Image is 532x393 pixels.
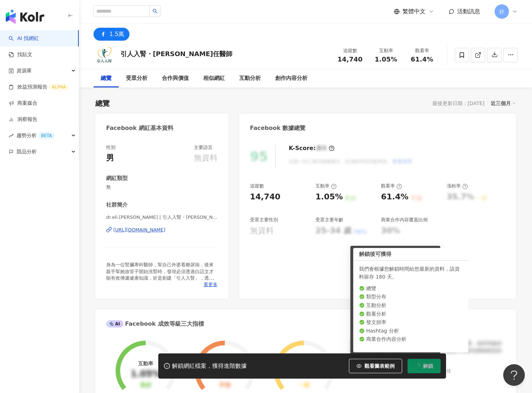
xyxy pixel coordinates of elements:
[106,201,128,209] div: 社群簡介
[337,55,362,63] span: 14,740
[38,132,55,139] div: BETA
[315,217,344,223] div: 受眾主要年齡
[250,217,278,223] div: 受眾主要性別
[353,248,468,261] div: 解鎖後可獲得
[381,217,428,223] div: 商業合作內容覆蓋比例
[106,262,214,294] span: 身為一位腎臟專科醫師，幫自己外婆看糖尿病，後來親手幫她放管子開始洗腎時，發現必須透過白話文才能有效傳遞健康知識，於是創建「引人入腎」，透過Podcast節目及YouTube將醫學常識分享給大家，...
[106,144,115,151] div: 性別
[457,8,480,15] span: 活動訊息
[194,144,213,151] div: 主要語言
[101,74,112,83] div: 總覽
[250,183,264,189] div: 追蹤數
[491,99,516,108] div: 近三個月
[106,227,218,233] a: [URL][DOMAIN_NAME]
[140,382,151,389] div: 良好
[372,47,400,54] div: 互動率
[9,116,37,123] a: 洞察報告
[9,51,32,58] a: 找貼文
[381,183,402,189] div: 觀看率
[359,265,463,281] div: 我們會根據您解鎖時間給您最新的資料，該資料留存 180 天。
[250,225,274,236] div: 無資料
[9,35,39,42] a: searchAI 找網紅
[203,74,225,83] div: 相似網紅
[94,28,129,41] button: 1.5萬
[162,74,189,83] div: 合作與價值
[499,8,504,15] span: 好
[298,382,310,389] div: 一般
[359,285,463,292] li: 總覽
[359,311,463,318] li: 觀看分析
[408,359,441,373] button: 解鎖
[106,214,218,221] span: dr.eli.[PERSON_NAME] | 引人入腎・[PERSON_NAME]任醫師 | dr.eli.[PERSON_NAME]
[359,336,463,343] li: 商業合作內容分析
[375,56,397,63] span: 1.05%
[359,293,463,301] li: 類型分布
[315,183,337,189] div: 互動率
[95,98,110,108] div: 總覽
[315,191,343,203] div: 1.05%
[9,83,69,91] a: 效益預測報告ALPHA
[336,47,364,54] div: 追蹤數
[17,63,32,79] span: 資源庫
[275,74,308,83] div: 創作內容分析
[106,153,114,164] div: 男
[121,49,232,58] div: 引人入腎・[PERSON_NAME]任醫師
[113,227,165,233] div: [URL][DOMAIN_NAME]
[359,302,463,309] li: 互動分析
[432,100,485,106] div: 最後更新日期：[DATE]
[126,74,147,83] div: 受眾分析
[109,29,124,39] div: 1.5萬
[106,184,218,190] span: 無
[411,56,433,63] span: 61.4%
[17,144,37,160] span: 競品分析
[219,382,231,389] div: 不佳
[204,281,218,288] span: 看更多
[9,133,14,138] span: rise
[250,124,306,132] div: Facebook 數據總覽
[359,327,463,335] li: Hashtag 分析
[106,320,204,328] div: Facebook 成效等級三大指標
[349,359,402,373] button: 觀看圖表範例
[94,44,115,66] img: KOL Avatar
[359,319,463,326] li: 發文頻率
[194,153,218,164] div: 無資料
[423,363,433,369] span: 解鎖
[6,9,44,24] img: logo
[408,47,436,54] div: 觀看率
[250,191,281,203] div: 14,740
[289,144,335,152] div: K-Score :
[106,124,173,132] div: Facebook 網紅基本資料
[447,183,468,189] div: 漲粉率
[381,191,408,203] div: 61.4%
[172,362,247,370] div: 解鎖網紅檔案，獲得進階數據
[364,363,395,369] span: 觀看圖表範例
[106,175,128,182] div: 網紅類型
[403,8,426,15] span: 繁體中文
[153,9,158,14] span: search
[239,74,261,83] div: 互動分析
[17,127,55,144] span: 趨勢分析
[9,100,37,107] a: 商案媒合
[106,320,123,327] div: AI
[414,363,421,369] span: loading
